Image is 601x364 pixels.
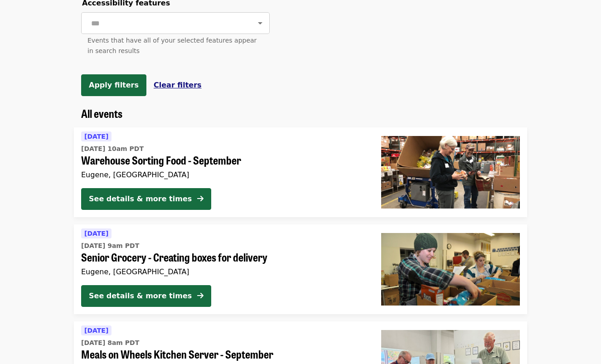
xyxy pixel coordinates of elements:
[81,251,367,264] span: Senior Grocery - Creating boxes for delivery
[197,194,204,203] i: arrow-right icon
[81,267,367,276] div: Eugene, [GEOGRAPHIC_DATA]
[81,105,122,121] span: All events
[81,74,146,96] button: Apply filters
[81,188,211,210] button: See details & more times
[81,154,367,167] span: Warehouse Sorting Food - September
[381,136,520,209] img: Warehouse Sorting Food - September organized by FOOD For Lane County
[81,285,211,307] button: See details & more times
[87,37,257,54] span: Events that have all of your selected features appear in search results
[81,338,139,348] time: [DATE] 8am PDT
[81,241,139,251] time: [DATE] 9am PDT
[81,348,367,361] span: Meals on Wheels Kitchen Server - September
[74,127,527,217] a: See details for "Warehouse Sorting Food - September"
[84,133,108,140] span: [DATE]
[81,170,367,179] div: Eugene, [GEOGRAPHIC_DATA]
[254,17,267,29] button: Open
[89,81,139,89] span: Apply filters
[197,291,204,300] i: arrow-right icon
[154,81,202,89] span: Clear filters
[84,230,108,237] span: [DATE]
[89,291,192,301] div: See details & more times
[89,194,192,204] div: See details & more times
[154,80,202,91] button: Clear filters
[74,224,527,314] a: See details for "Senior Grocery - Creating boxes for delivery"
[84,327,108,334] span: [DATE]
[81,144,144,154] time: [DATE] 10am PDT
[381,233,520,306] img: Senior Grocery - Creating boxes for delivery organized by FOOD For Lane County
